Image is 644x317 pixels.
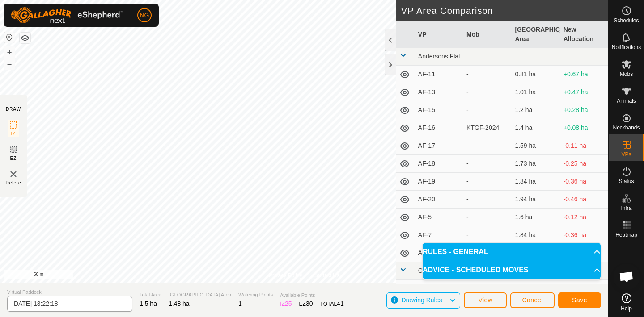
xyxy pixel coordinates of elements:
[280,292,343,299] span: Available Points
[415,280,463,298] td: C-10
[415,119,463,137] td: AF-16
[560,101,608,119] td: +0.28 ha
[169,291,231,299] span: [GEOGRAPHIC_DATA] Area
[415,244,463,262] td: AF-9
[466,213,508,222] div: -
[558,292,601,308] button: Save
[238,291,273,299] span: Watering Points
[466,195,508,204] div: -
[466,141,508,150] div: -
[415,191,463,209] td: AF-20
[401,296,442,304] span: Drawing Rules
[415,226,463,244] td: AF-7
[6,106,21,113] div: DRAW
[415,83,463,101] td: AF-13
[4,58,15,69] button: –
[511,137,559,155] td: 1.59 ha
[464,292,507,308] button: View
[609,290,644,315] a: Help
[7,288,132,296] span: Virtual Paddock
[511,83,559,101] td: 1.01 ha
[522,296,543,304] span: Cancel
[169,300,190,307] span: 1.48 ha
[463,21,511,48] th: Mob
[560,155,608,173] td: -0.25 ha
[511,66,559,83] td: 0.81 ha
[238,300,242,307] span: 1
[6,179,21,186] span: Delete
[140,291,161,299] span: Total Area
[478,296,492,304] span: View
[466,230,508,240] div: -
[401,5,608,16] h2: VP Area Comparison
[466,159,508,168] div: -
[511,101,559,119] td: 1.2 ha
[4,47,15,58] button: +
[511,155,559,173] td: 1.73 ha
[560,209,608,226] td: -0.12 ha
[510,292,555,308] button: Cancel
[613,125,640,130] span: Neckbands
[20,33,30,43] button: Map Layers
[615,232,637,238] span: Heatmap
[415,173,463,191] td: AF-19
[466,88,508,97] div: -
[613,263,640,290] div: Open chat
[560,119,608,137] td: +0.08 ha
[320,299,344,309] div: TOTAL
[614,18,639,23] span: Schedules
[560,226,608,244] td: -0.36 ha
[620,71,633,77] span: Mobs
[560,66,608,83] td: +0.67 ha
[466,70,508,79] div: -
[337,300,344,307] span: 41
[423,267,528,274] span: ADVICE - SCHEDULED MOVES
[415,209,463,226] td: AF-5
[511,191,559,209] td: 1.94 ha
[560,191,608,209] td: -0.46 ha
[140,11,149,20] span: NG
[280,299,292,309] div: IZ
[511,119,559,137] td: 1.4 ha
[612,45,641,50] span: Notifications
[4,32,15,43] button: Reset Map
[418,267,452,274] span: Competition
[466,105,508,115] div: -
[621,152,631,157] span: VPs
[423,248,488,255] span: RULES - GENERAL
[621,306,632,311] span: Help
[466,123,508,133] div: KTGF-2024
[621,205,631,211] span: Infra
[617,98,636,104] span: Animals
[140,300,157,307] span: 1.5 ha
[11,130,16,137] span: IZ
[560,137,608,155] td: -0.11 ha
[415,155,463,173] td: AF-18
[619,179,634,184] span: Status
[415,21,463,48] th: VP
[560,173,608,191] td: -0.36 ha
[415,137,463,155] td: AF-17
[11,7,123,23] img: Gallagher Logo
[418,53,460,60] span: Andersons Flat
[10,155,17,162] span: EZ
[313,271,339,279] a: Contact Us
[511,226,559,244] td: 1.84 ha
[511,173,559,191] td: 1.84 ha
[306,300,313,307] span: 30
[560,83,608,101] td: +0.47 ha
[415,101,463,119] td: AF-15
[423,243,601,261] p-accordion-header: RULES - GENERAL
[415,66,463,83] td: AF-11
[269,271,302,279] a: Privacy Policy
[299,299,313,309] div: EZ
[466,177,508,186] div: -
[511,21,559,48] th: [GEOGRAPHIC_DATA] Area
[560,21,608,48] th: New Allocation
[511,209,559,226] td: 1.6 ha
[423,261,601,279] p-accordion-header: ADVICE - SCHEDULED MOVES
[285,300,292,307] span: 25
[572,296,587,304] span: Save
[8,169,19,179] img: VP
